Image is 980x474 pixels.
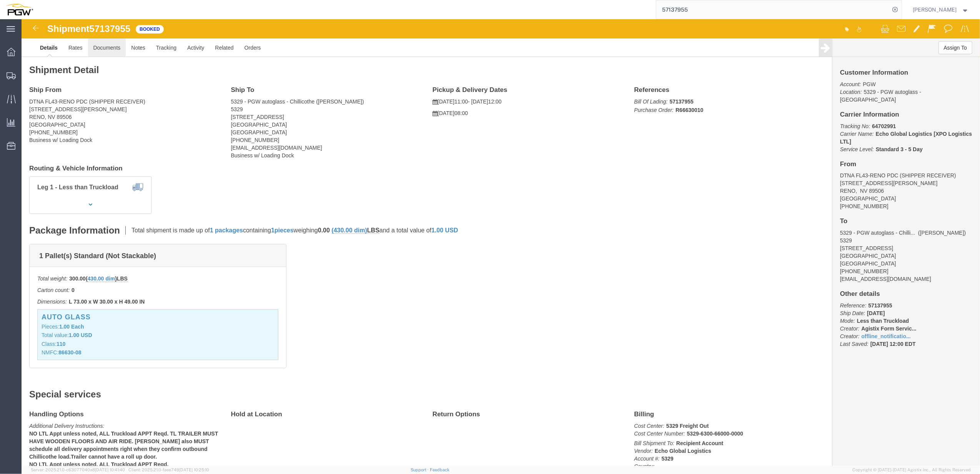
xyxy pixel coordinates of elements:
[913,5,957,14] span: Misty McDonald
[22,19,980,466] iframe: FS Legacy Container
[852,467,971,473] span: Copyright © [DATE]-[DATE] Agistix Inc., All Rights Reserved
[430,467,449,472] a: Feedback
[656,0,890,19] input: Search for shipment number, reference number
[31,467,125,472] span: Server: 2025.21.0-c63077040a8
[411,467,430,472] a: Support
[913,5,970,14] button: [PERSON_NAME]
[128,467,209,472] span: Client: 2025.21.0-faee749
[95,467,125,472] span: [DATE] 10:41:40
[5,4,33,15] img: logo
[179,467,209,472] span: [DATE] 10:25:10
